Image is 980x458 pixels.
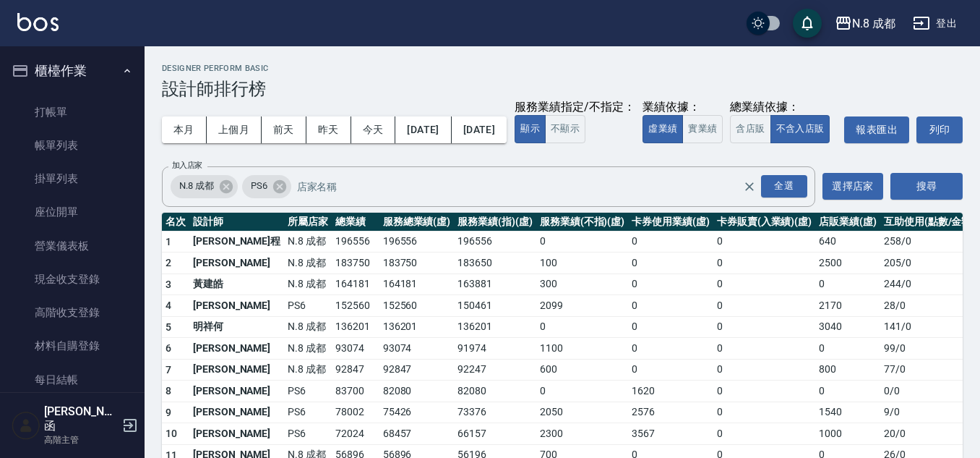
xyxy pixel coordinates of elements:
th: 卡券使用業績(虛) [628,213,713,232]
td: 2170 [815,295,880,317]
button: 顯示 [515,115,546,143]
td: PS6 [284,423,332,445]
td: 75426 [379,402,455,423]
h5: [PERSON_NAME]函 [44,404,118,433]
td: 0 [815,338,880,360]
td: N.8 成都 [284,338,332,360]
td: 258 / 0 [880,231,979,253]
td: PS6 [284,381,332,402]
a: 材料自購登錄 [6,329,139,362]
td: 0 [713,273,815,295]
td: 152560 [332,295,379,317]
td: 152560 [379,295,455,317]
td: 164181 [332,273,379,295]
td: 0 [713,359,815,381]
td: 0 [713,338,815,360]
td: 183750 [332,253,379,274]
td: 2099 [536,295,628,317]
td: 0 [713,423,815,445]
td: 1540 [815,402,880,423]
div: 全選 [761,175,807,198]
td: 244 / 0 [880,273,979,295]
a: 打帳單 [6,96,139,129]
a: 現金收支登錄 [6,263,139,296]
td: 205 / 0 [880,253,979,274]
td: 82080 [379,381,455,402]
th: 名次 [162,213,189,232]
span: 1 [166,236,171,247]
button: 選擇店家 [822,173,883,200]
span: N.8 成都 [171,179,223,193]
th: 設計師 [189,213,284,232]
td: 183750 [379,253,455,274]
button: 昨天 [306,116,351,143]
button: 報表匯出 [844,116,909,143]
span: 7 [166,364,171,376]
button: 本月 [162,116,207,143]
td: 83700 [332,381,379,402]
td: 136201 [332,316,379,338]
td: [PERSON_NAME] [189,359,284,381]
span: 3 [166,279,171,290]
td: 0 [628,359,713,381]
td: 20 / 0 [880,423,979,445]
button: 櫃檯作業 [6,52,139,90]
td: 72024 [332,423,379,445]
button: 上個月 [207,116,262,143]
td: 2500 [815,253,880,274]
td: 93074 [379,338,455,360]
td: 0 / 0 [880,381,979,402]
td: 99 / 0 [880,338,979,360]
input: 店家名稱 [293,174,768,199]
td: 0 [536,381,628,402]
button: 列印 [916,116,963,143]
button: [DATE] [395,116,451,143]
button: [DATE] [452,116,507,143]
td: 0 [713,381,815,402]
td: 196556 [379,231,455,253]
a: 高階收支登錄 [6,296,139,329]
th: 卡券販賣(入業績)(虛) [713,213,815,232]
td: 196556 [454,231,536,253]
td: [PERSON_NAME] [189,381,284,402]
td: 0 [536,231,628,253]
td: 0 [815,273,880,295]
span: 6 [166,342,171,354]
td: 1620 [628,381,713,402]
td: 183650 [454,253,536,274]
td: [PERSON_NAME] [189,338,284,360]
span: 2 [166,257,171,268]
td: 0 [713,402,815,423]
a: 掛單列表 [6,162,139,195]
label: 加入店家 [172,160,202,171]
h2: Designer Perform Basic [162,64,963,73]
td: 100 [536,253,628,274]
td: 0 [713,295,815,317]
td: 3040 [815,316,880,338]
div: N.8 成都 [852,14,895,33]
th: 互助使用(點數/金額) [880,213,979,232]
a: 座位開單 [6,195,139,229]
td: 2050 [536,402,628,423]
td: [PERSON_NAME] [189,253,284,274]
button: 前天 [262,116,306,143]
h3: 設計師排行榜 [162,79,963,99]
td: 300 [536,273,628,295]
td: 0 [536,316,628,338]
td: 600 [536,359,628,381]
td: 黃建皓 [189,273,284,295]
td: 0 [713,231,815,253]
th: 所屬店家 [284,213,332,232]
td: 82080 [454,381,536,402]
span: 10 [166,428,178,439]
td: 0 [628,316,713,338]
td: 3567 [628,423,713,445]
button: Open [758,172,810,200]
td: 91974 [454,338,536,360]
td: N.8 成都 [284,273,332,295]
button: N.8 成都 [829,9,901,38]
td: 93074 [332,338,379,360]
td: 明祥何 [189,316,284,338]
a: 每日結帳 [6,363,139,396]
p: 高階主管 [44,433,118,446]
